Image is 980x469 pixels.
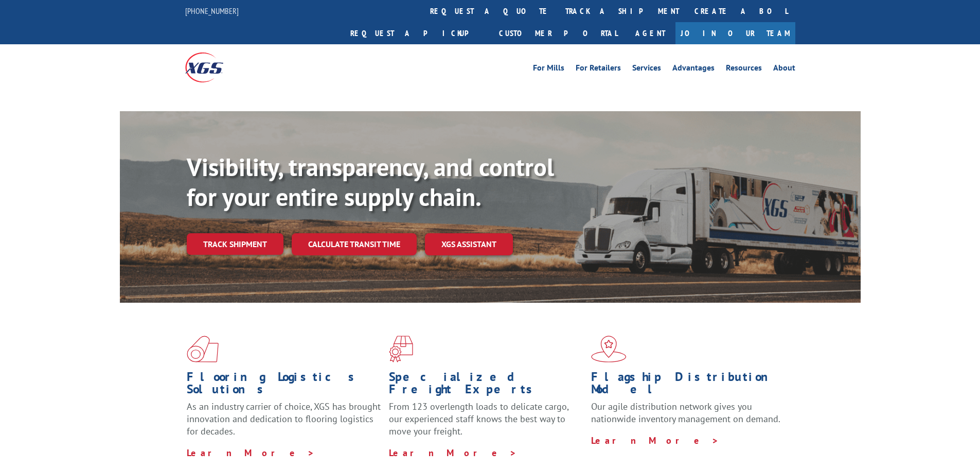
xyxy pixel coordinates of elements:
[675,22,795,44] a: Join Our Team
[591,435,719,446] a: Learn More >
[632,64,661,75] a: Services
[187,151,554,213] b: Visibility, transparency, and control for your entire supply chain.
[625,22,675,44] a: Agent
[491,22,625,44] a: Customer Portal
[533,64,564,75] a: For Mills
[187,336,219,362] img: xgs-icon-total-supply-chain-intelligence-red
[672,64,715,75] a: Advantages
[726,64,762,75] a: Resources
[343,22,491,44] a: Request a pickup
[187,233,283,255] a: Track shipment
[576,64,621,75] a: For Retailers
[591,336,627,362] img: xgs-icon-flagship-distribution-model-red
[187,401,381,437] span: As an industry carrier of choice, XGS has brought innovation and dedication to flooring logistics...
[389,401,583,446] p: From 123 overlength loads to delicate cargo, our experienced staff knows the best way to move you...
[389,447,517,459] a: Learn More >
[425,233,513,255] a: XGS ASSISTANT
[389,336,413,362] img: xgs-icon-focused-on-flooring-red
[187,371,381,401] h1: Flooring Logistics Solutions
[185,6,239,16] a: [PHONE_NUMBER]
[292,233,417,255] a: Calculate transit time
[773,64,795,75] a: About
[591,401,780,425] span: Our agile distribution network gives you nationwide inventory management on demand.
[187,447,315,459] a: Learn More >
[389,371,583,401] h1: Specialized Freight Experts
[591,371,786,401] h1: Flagship Distribution Model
